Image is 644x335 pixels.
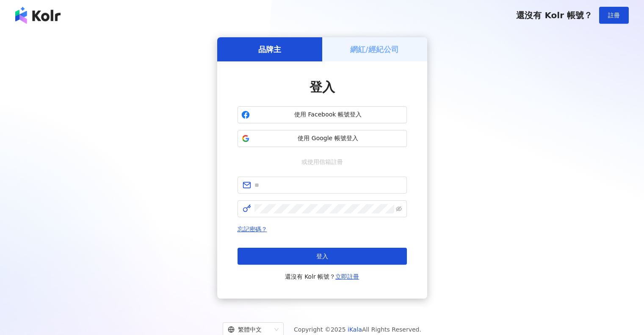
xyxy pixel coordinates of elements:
span: 使用 Google 帳號登入 [253,134,403,143]
a: 立即註冊 [335,273,359,280]
span: eye-invisible [396,206,402,212]
a: 忘記密碼？ [238,226,267,233]
span: 或使用信箱註冊 [296,157,349,166]
h5: 網紅/經紀公司 [350,44,399,55]
span: 還沒有 Kolr 帳號？ [285,271,359,282]
button: 註冊 [599,7,629,24]
img: logo [15,7,61,24]
button: 使用 Google 帳號登入 [238,130,407,147]
span: 登入 [310,80,335,94]
h5: 品牌主 [258,44,281,55]
a: iKala [348,326,362,333]
span: Copyright © 2025 All Rights Reserved. [294,324,421,335]
button: 登入 [238,248,407,265]
span: 還沒有 Kolr 帳號？ [516,10,592,20]
span: 登入 [316,253,328,260]
button: 使用 Facebook 帳號登入 [238,106,407,123]
span: 使用 Facebook 帳號登入 [253,111,403,119]
span: 註冊 [608,12,620,19]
